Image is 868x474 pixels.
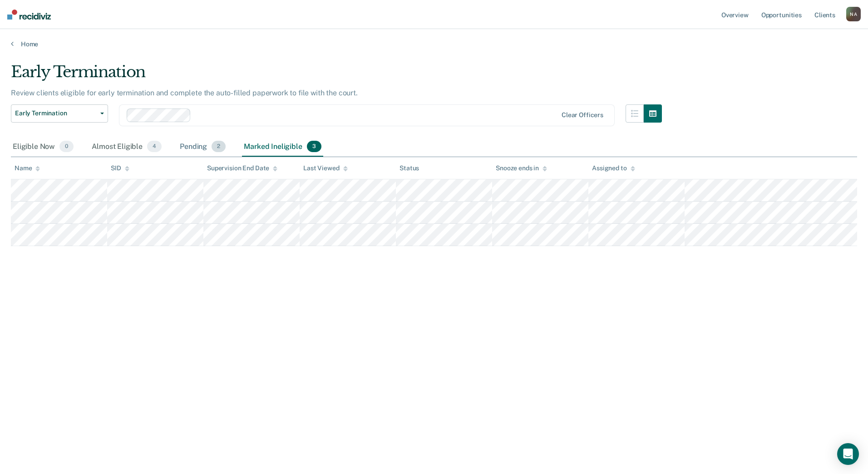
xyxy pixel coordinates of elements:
div: Assigned to [592,164,635,172]
div: Eligible Now0 [11,137,75,157]
button: NA [846,7,861,21]
span: 4 [147,141,162,153]
div: Clear officers [562,111,603,119]
div: Name [15,164,40,172]
div: Status [399,164,419,172]
div: Pending2 [178,137,227,157]
div: N A [846,7,861,21]
div: Open Intercom Messenger [837,443,859,465]
span: Early Termination [15,109,97,117]
div: Supervision End Date [207,164,277,172]
div: Marked Ineligible3 [242,137,323,157]
img: Recidiviz [7,10,51,20]
a: Home [11,40,857,48]
div: Last Viewed [303,164,347,172]
button: Early Termination [11,104,108,123]
div: Early Termination [11,63,662,89]
div: Snooze ends in [496,164,547,172]
p: Review clients eligible for early termination and complete the auto-filled paperwork to file with... [11,89,358,97]
span: 2 [212,141,226,153]
div: SID [111,164,129,172]
span: 0 [59,141,74,153]
div: Almost Eligible4 [90,137,163,157]
span: 3 [307,141,321,153]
